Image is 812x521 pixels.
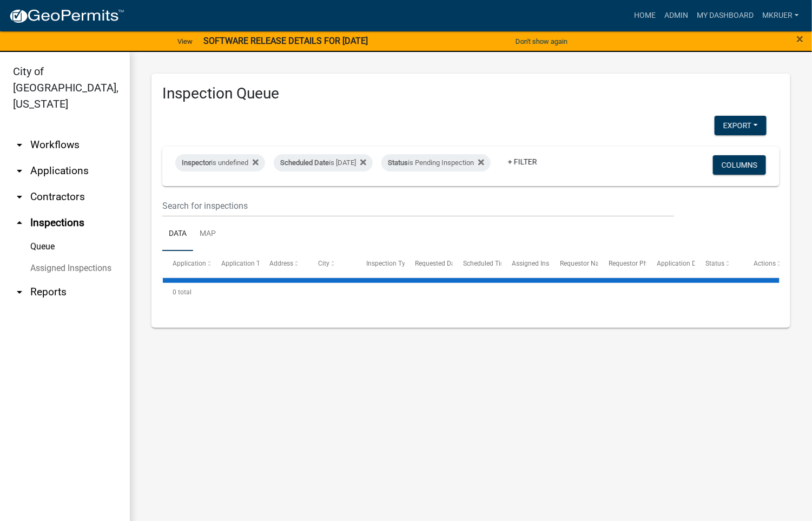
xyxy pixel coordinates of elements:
[13,190,26,203] i: arrow_drop_down
[511,32,572,50] button: Don't show again
[715,116,767,135] button: Export
[463,260,510,267] span: Scheduled Time
[743,251,792,277] datatable-header-cell: Actions
[660,5,692,26] a: Admin
[274,154,373,172] div: is [DATE]
[499,152,546,172] a: + Filter
[453,251,501,277] datatable-header-cell: Scheduled Time
[754,260,776,267] span: Actions
[173,260,206,267] span: Application
[512,260,567,267] span: Assigned Inspector
[695,251,744,277] datatable-header-cell: Status
[162,251,211,277] datatable-header-cell: Application
[713,155,766,175] button: Columns
[797,32,804,45] button: Close
[356,251,405,277] datatable-header-cell: Inspection Type
[259,251,308,277] datatable-header-cell: Address
[797,31,804,47] span: ×
[175,154,265,172] div: is undefined
[366,260,412,267] span: Inspection Type
[173,32,197,50] a: View
[609,260,658,267] span: Requestor Phone
[162,279,780,306] div: 0 total
[193,217,222,252] a: Map
[501,251,550,277] datatable-header-cell: Assigned Inspector
[381,154,491,172] div: is Pending Inspection
[308,251,357,277] datatable-header-cell: City
[646,251,695,277] datatable-header-cell: Application Description
[162,217,193,252] a: Data
[705,260,724,267] span: Status
[692,5,758,26] a: My Dashboard
[657,260,725,267] span: Application Description
[550,251,598,277] datatable-header-cell: Requestor Name
[405,251,453,277] datatable-header-cell: Requested Date
[280,159,329,167] span: Scheduled Date
[388,159,408,167] span: Status
[211,251,260,277] datatable-header-cell: Application Type
[13,139,26,151] i: arrow_drop_down
[415,260,460,267] span: Requested Date
[13,286,26,299] i: arrow_drop_down
[182,159,211,167] span: Inspector
[560,260,609,267] span: Requestor Name
[221,260,270,267] span: Application Type
[318,260,329,267] span: City
[598,251,647,277] datatable-header-cell: Requestor Phone
[13,164,26,177] i: arrow_drop_down
[162,84,780,103] h3: Inspection Queue
[162,195,674,217] input: Search for inspections
[630,5,660,26] a: Home
[13,216,26,229] i: arrow_drop_up
[269,260,293,267] span: Address
[203,36,368,46] strong: SOFTWARE RELEASE DETAILS FOR [DATE]
[758,5,803,26] a: mkruer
